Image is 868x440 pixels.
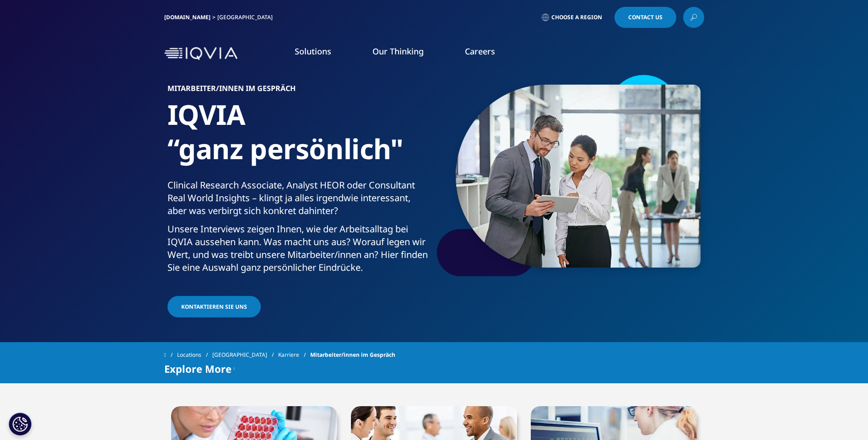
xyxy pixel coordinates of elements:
[167,296,261,317] a: Kontaktieren Sie uns
[167,85,431,97] h6: Mitarbeiter/innen im Gespräch
[241,32,704,75] nav: Primary
[217,14,276,21] div: [GEOGRAPHIC_DATA]
[278,347,310,363] a: Karriere
[164,363,232,374] span: Explore More
[9,413,32,435] button: Cookie-Einstellungen
[167,97,431,179] h1: IQVIA “ganz persönlich"
[212,347,278,363] a: [GEOGRAPHIC_DATA]
[167,179,431,223] p: Clinical Research Associate, Analyst HEOR oder Consultant Real World Insights – klingt ja alles i...
[615,7,676,28] a: Contact Us
[465,46,495,57] a: Careers
[177,347,212,363] a: Locations
[167,223,431,279] p: Unsere Interviews zeigen Ihnen, wie der Arbeitsalltag bei IQVIA aussehen kann. Was macht uns aus?...
[456,85,701,268] img: 156_man-and-woman-looking-at-tablet.jpg
[310,347,395,363] span: Mitarbeiter/innen im Gespräch
[372,46,424,57] a: Our Thinking
[295,46,331,57] a: Solutions
[181,303,247,311] span: Kontaktieren Sie uns
[164,13,210,21] a: [DOMAIN_NAME]
[551,14,602,21] span: Choose a Region
[628,15,663,20] span: Contact Us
